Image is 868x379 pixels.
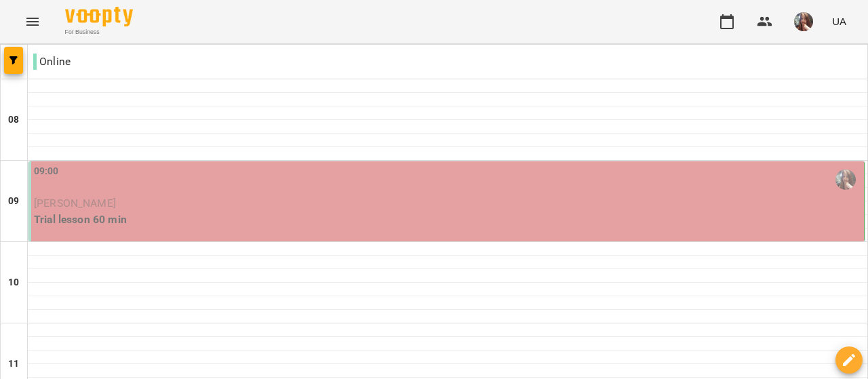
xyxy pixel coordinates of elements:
h6: 08 [8,113,19,127]
img: 0ee1f4be303f1316836009b6ba17c5c5.jpeg [794,12,813,31]
span: For Business [65,28,133,37]
button: Menu [16,5,49,38]
h6: 11 [8,357,19,372]
img: Михайлик Альона Михайлівна (і) [835,169,856,190]
h6: 09 [8,194,19,209]
img: Voopty Logo [65,7,133,26]
button: UA [827,9,852,34]
h6: 10 [8,275,19,290]
p: Trial lesson 60 min [34,212,861,228]
span: [PERSON_NAME] [34,197,116,210]
span: UA [832,14,846,28]
label: 09:00 [34,164,59,179]
p: Online [33,54,71,70]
